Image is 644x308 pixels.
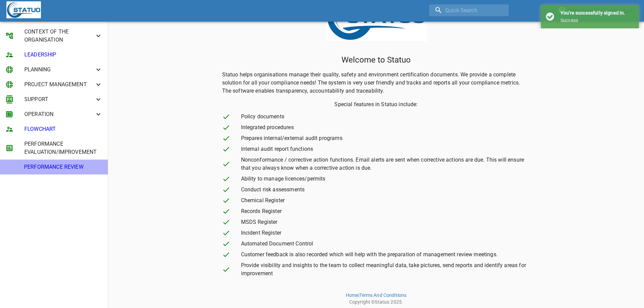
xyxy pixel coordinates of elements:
span: OPERATION [24,110,94,118]
p: Statuo helps organisations manage their quality, safety and environment certification documents. ... [222,71,530,95]
span: Policy documents [241,113,530,121]
span: LEADERSHIP [24,51,102,59]
a: Home [346,292,359,298]
span: Incident Register [241,229,530,237]
p: Special features in Statuo include: [334,100,418,109]
span: Records Register [241,207,530,215]
span: MSDS Register [241,218,530,226]
span: SUPPORT [24,95,94,103]
span: CONTEXT OF THE ORGANISATION [24,28,94,44]
p: | Copyright © 2025 . [111,282,641,305]
h4: You're successfully signed in. [560,10,634,16]
span: Internal audit report functions [241,145,530,153]
span: Chemical Register [241,196,530,205]
span: Integrated procedures [241,123,530,132]
a: Statuo [375,299,389,305]
span: Ability to manage licences/permits [241,175,530,183]
span: PERFORMANCE REVIEW [24,163,102,171]
span: Prepares internal/external audit programs [241,134,530,142]
span: PLANNING [24,66,94,74]
p: Welcome to Statuo [341,54,411,65]
a: Terms And Conditions [359,292,406,298]
span: PERFORMANCE EVALUATION/IMPROVEMENT [24,140,94,156]
span: Conduct risk assessments [241,186,530,194]
img: Statuo [6,1,41,18]
span: Customer feedback is also recorded which will help with the preparation of management review meet... [241,251,530,259]
span: Provide visibility and insights to the team to collect meaningful data, take pictures, send repor... [241,261,530,278]
div: Success [560,18,634,23]
span: PROJECT MANAGEMENT [24,80,94,89]
input: search [429,4,509,16]
span: FLOWCHART [24,125,102,133]
span: Automated Document Control [241,240,530,248]
span: Nonconformance / corrective action functions. Email alerts are sent when corrective actions are d... [241,156,530,172]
